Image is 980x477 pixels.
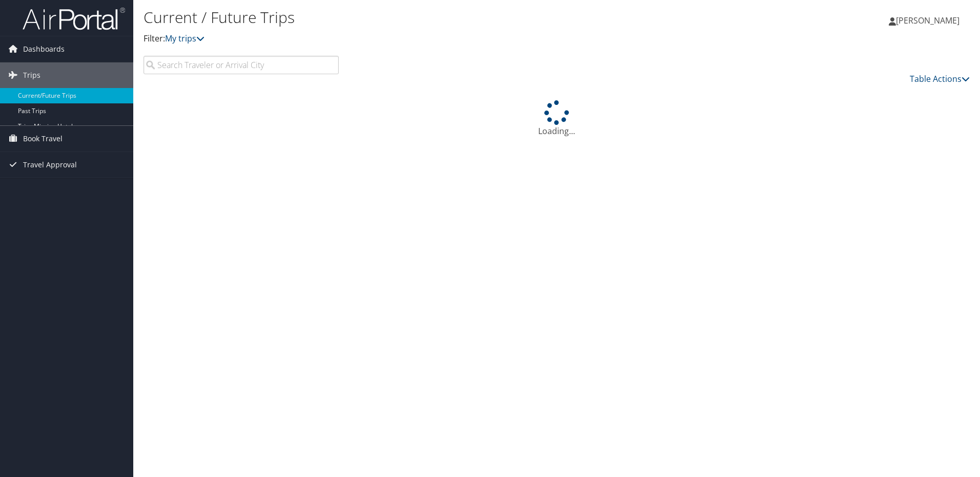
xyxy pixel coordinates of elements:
input: Search Traveler or Arrival City [144,56,339,74]
span: [PERSON_NAME] [896,15,959,26]
div: Loading... [144,100,970,137]
a: Table Actions [910,73,970,84]
a: [PERSON_NAME] [889,5,970,36]
span: Dashboards [23,36,65,62]
img: airportal-logo.png [23,7,125,31]
span: Trips [23,62,40,88]
span: Book Travel [23,126,63,151]
a: My trips [165,33,205,44]
h1: Current / Future Trips [144,7,695,28]
span: Travel Approval [23,152,77,178]
p: Filter: [144,32,695,46]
